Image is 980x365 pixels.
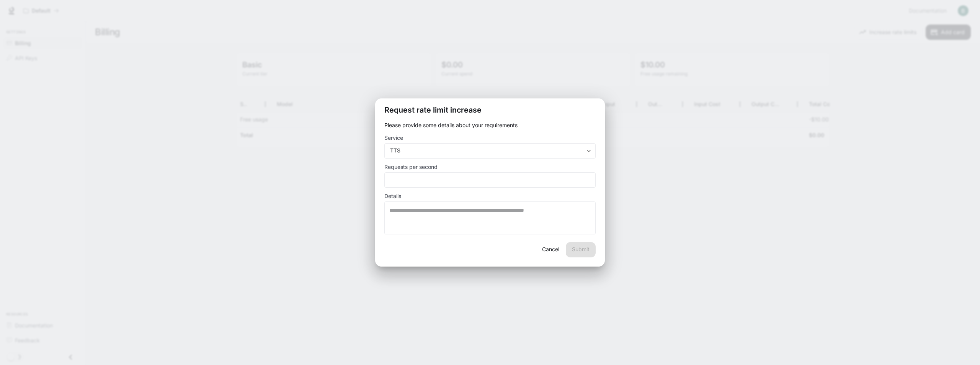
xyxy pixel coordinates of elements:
[384,164,438,170] p: Requests per second
[385,147,595,154] div: TTS
[375,98,605,121] h2: Request rate limit increase
[384,121,596,129] p: Please provide some details about your requirements
[384,135,403,141] p: Service
[384,193,401,199] p: Details
[538,242,563,257] button: Cancel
